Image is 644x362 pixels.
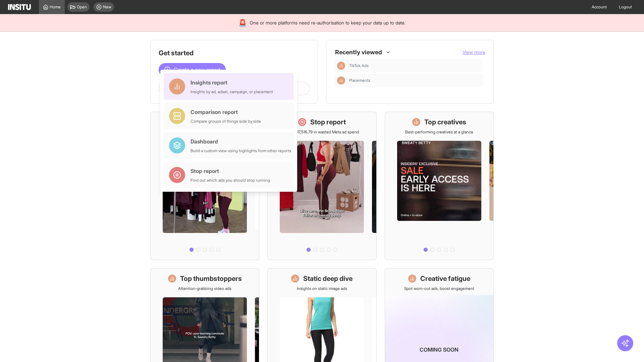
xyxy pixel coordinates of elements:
div: Comparison report [191,108,261,116]
div: Compare groups of things side by side [191,119,261,124]
span: One or more platforms need re-authorisation to keep your data up to date. [250,19,406,26]
div: Insights [337,76,345,84]
span: View more [463,49,485,55]
span: Placements [349,78,480,83]
div: Dashboard [191,137,291,145]
h1: Top creatives [424,117,466,127]
p: Best-performing creatives at a glance [405,129,473,135]
p: Save £17,516.79 in wasted Meta ad spend [285,129,359,135]
a: What's live nowSee all active ads instantly [150,112,259,260]
h1: Stop report [310,117,346,127]
a: Stop reportSave £17,516.79 in wasted Meta ad spend [267,112,376,260]
span: Open [77,4,87,10]
img: Logo [8,4,31,10]
span: New [103,4,111,10]
p: Attention-grabbing video ads [178,286,231,291]
p: Insights on static image ads [297,286,347,291]
div: Find out which ads you should stop running [191,178,270,183]
div: Stop report [191,167,270,175]
h1: Get started [159,48,310,58]
span: Create a new report [173,66,220,74]
div: Build a custom view using highlights from other reports [191,148,291,154]
div: Insights by ad, adset, campaign, or placement [191,89,273,95]
button: Create a new report [159,63,226,76]
a: Top creativesBest-performing creatives at a glance [385,112,494,260]
span: TikTok Ads [349,63,480,68]
span: TikTok Ads [349,63,369,68]
div: 🚨 [238,18,247,27]
div: Insights report [191,78,273,86]
div: Insights [337,62,345,70]
span: Placements [349,78,370,83]
span: Home [50,4,61,10]
h1: Top thumbstoppers [180,274,242,283]
button: View more [463,49,485,56]
h1: Static deep dive [303,274,353,283]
